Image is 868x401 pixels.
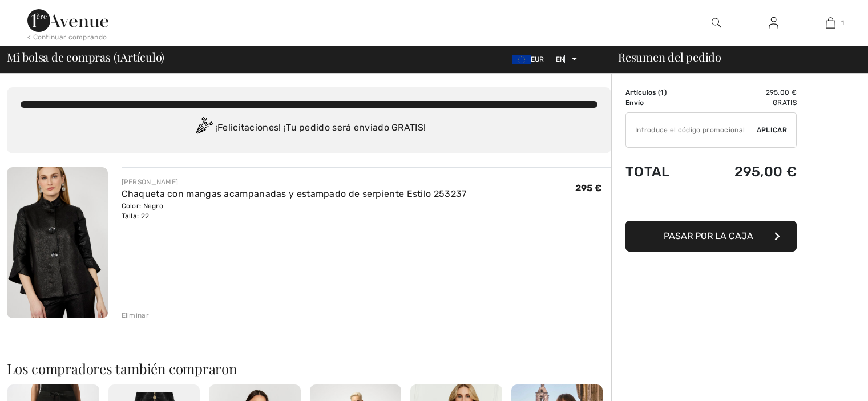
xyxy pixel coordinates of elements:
[122,212,150,220] font: Talla: 22
[841,19,844,27] font: 1
[120,49,164,64] font: Artículo)
[7,167,108,318] img: Chaqueta con mangas acampanadas y estampado de serpiente Estilo 253237
[757,126,787,134] font: Aplicar
[122,188,467,199] a: Chaqueta con mangas acampanadas y estampado de serpiente Estilo 253237
[766,88,797,96] font: 295,00 €
[531,55,544,63] font: EUR
[625,88,660,96] font: Artículos (
[286,122,426,133] font: Tu pedido será enviado GRATIS!
[625,191,797,217] iframe: PayPal
[826,16,835,30] img: Mi bolso
[664,88,667,96] font: )
[192,117,215,140] img: Congratulation2.svg
[7,49,116,64] font: Mi bolsa de compras (
[769,16,778,30] img: Mi información
[7,359,237,378] font: Los compradores también compraron
[734,164,797,180] font: 295,00 €
[760,16,788,30] a: Iniciar sesión
[773,99,797,107] font: Gratis
[556,55,565,63] font: EN
[116,46,120,66] font: 1
[625,221,797,252] button: Pasar por la caja
[664,230,753,241] font: Pasar por la caja
[660,88,664,96] font: 1
[512,55,531,64] img: Euro
[618,49,721,64] font: Resumen del pedido
[122,202,164,210] font: Color: Negro
[122,178,179,186] font: [PERSON_NAME]
[802,16,858,30] a: 1
[27,33,107,41] font: < Continuar comprando
[625,164,670,180] font: Total
[122,311,149,319] font: Eliminar
[575,183,603,193] font: 295 €
[27,9,108,32] img: Avenida 1ère
[626,113,757,147] input: Código promocional
[215,122,286,133] font: ¡Felicitaciones! ¡
[712,16,721,30] img: buscar en el sitio web
[625,99,644,107] font: Envío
